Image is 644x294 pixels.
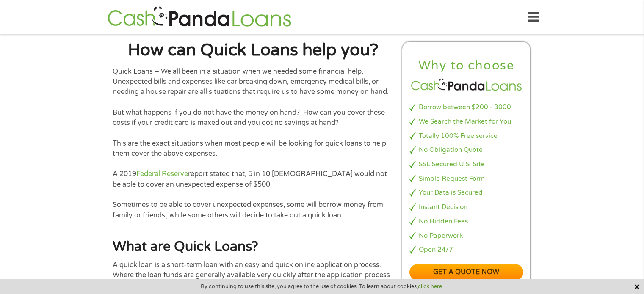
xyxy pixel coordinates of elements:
img: GetLoanNow Logo [105,5,294,29]
p: A 2019 report stated that, 5 in 10 [DEMOGRAPHIC_DATA] would not be able to cover an unexpected ex... [113,169,394,190]
a: Federal Reserve [136,170,188,178]
p: A quick loan is a short-term loan with an easy and quick online application process. Where the lo... [113,260,394,291]
li: Borrow between $200 - 3000 [409,102,524,112]
h1: How can Quick Loans help you? [113,42,394,59]
li: No Hidden Fees [409,217,524,226]
li: Simple Request Form [409,174,524,184]
li: No Obligation Quote [409,145,524,155]
p: This are the exact situations when most people will be looking for quick loans to help them cover... [113,138,394,159]
li: We Search the Market for You [409,117,524,126]
li: Instant Decision [409,202,524,212]
li: Your Data is Secured [409,188,524,198]
li: No Paperwork [409,231,524,241]
li: Totally 100% Free service ! [409,131,524,141]
a: click here. [418,283,443,290]
span: By continuing to use this site, you agree to the use of cookies. To learn about cookies, [201,283,443,289]
li: Open 24/7 [409,245,524,255]
a: Get a quote now [409,264,524,280]
p: Sometimes to be able to cover unexpected expenses, some will borrow money from family or friends’... [113,200,394,220]
p: Quick Loans – We all been in a situation when we needed some financial help. Unexpected bills and... [113,66,394,97]
li: SSL Secured U.S. Site [409,159,524,169]
p: But what happens if you do not have the money on hand? How can you cover these costs if your cred... [113,107,394,128]
h2: Why to choose [409,58,524,74]
h2: What are Quick Loans? [113,238,394,256]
